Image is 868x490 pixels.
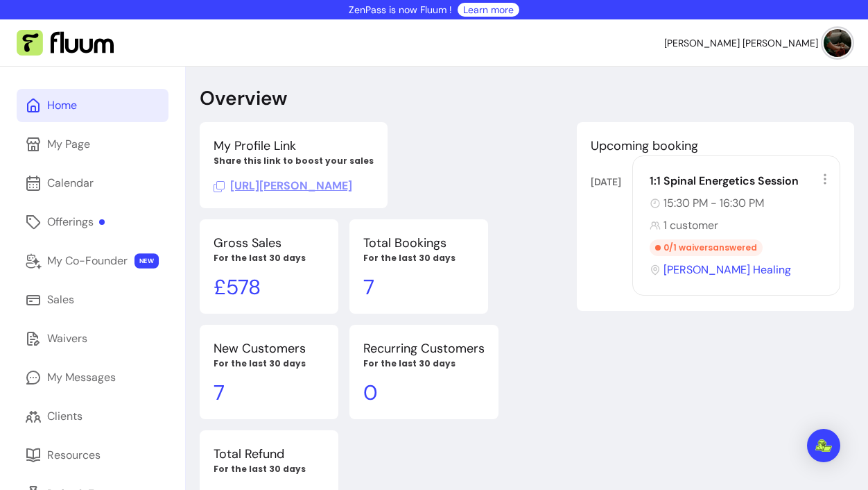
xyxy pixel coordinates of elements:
p: Total Bookings [363,233,474,253]
p: £ 578 [214,275,324,300]
span: NEW [134,253,159,269]
p: For the last 30 days [363,253,474,264]
p: For the last 30 days [363,358,485,369]
p: Upcoming booking [591,136,840,155]
div: 1:1 Spinal Energetics Session [650,173,831,189]
span: [PERSON_NAME] [PERSON_NAME] [664,36,818,50]
a: Learn more [463,3,514,17]
div: My Co-Founder [47,253,128,269]
div: Open Intercom Messenger [807,429,840,462]
div: Sales [47,292,74,308]
span: Click to copy [214,178,352,193]
div: Resources [47,447,101,464]
p: My Profile Link [214,136,374,155]
a: My Co-Founder NEW [17,244,168,278]
p: Gross Sales [214,233,324,253]
p: New Customers [214,339,324,358]
p: Recurring Customers [363,339,485,358]
a: Clients [17,400,168,433]
div: Calendar [47,175,94,192]
div: 0 / 1 waivers answered [650,239,763,256]
div: Home [47,97,77,114]
a: My Page [17,128,168,161]
p: 0 [363,380,485,405]
img: avatar [824,29,851,57]
a: Waivers [17,322,168,355]
p: For the last 30 days [214,464,324,475]
div: 15:30 PM - 16:30 PM [650,195,831,212]
a: Offerings [17,205,168,239]
a: Calendar [17,167,168,200]
div: 1 customer [650,217,831,234]
div: Clients [47,408,83,425]
p: ZenPass is now Fluum ! [349,3,452,17]
div: My Page [47,136,90,153]
p: Share this link to boost your sales [214,155,374,167]
p: For the last 30 days [214,358,324,369]
span: [PERSON_NAME] Healing [663,262,791,278]
p: 7 [363,275,474,300]
p: Overview [200,86,287,111]
p: Total Refund [214,444,324,464]
p: For the last 30 days [214,253,324,264]
img: Fluum Logo [17,30,114,56]
a: My Messages [17,361,168,394]
a: Home [17,89,168,122]
div: Waivers [47,330,87,347]
a: Resources [17,439,168,472]
button: avatar[PERSON_NAME] [PERSON_NAME] [664,29,851,57]
div: Offerings [47,214,105,230]
a: Sales [17,283,168,316]
div: My Messages [47,369,116,386]
p: 7 [214,380,324,405]
div: [DATE] [591,175,632,189]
